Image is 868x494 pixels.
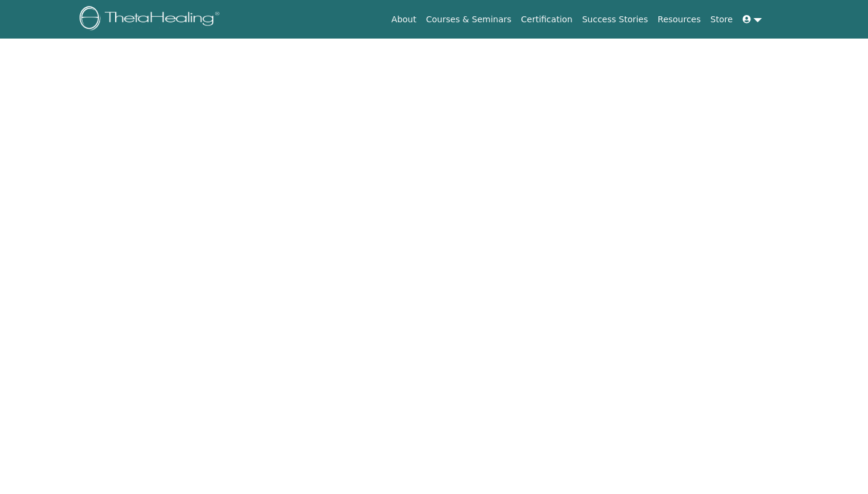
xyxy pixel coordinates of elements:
a: Certification [516,8,577,31]
a: About [386,8,421,31]
a: Courses & Seminars [421,8,517,31]
img: logo.png [80,6,224,33]
a: Store [706,8,738,31]
a: Resources [653,8,706,31]
a: Success Stories [577,8,653,31]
